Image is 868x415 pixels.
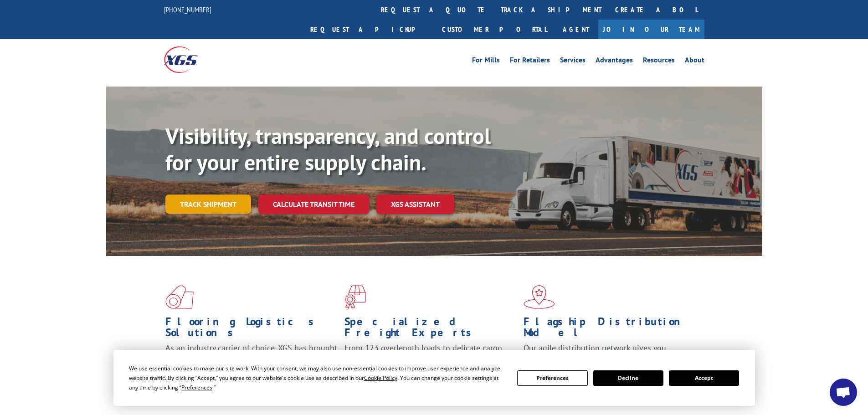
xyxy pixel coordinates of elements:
img: xgs-icon-total-supply-chain-intelligence-red [165,285,194,309]
a: Resources [643,56,675,67]
a: [PHONE_NUMBER] [164,5,211,14]
div: Open chat [830,379,857,406]
a: Agent [554,20,598,39]
img: xgs-icon-flagship-distribution-model-red [524,285,555,309]
a: Track shipment [165,195,251,214]
a: Customer Portal [435,20,554,39]
span: Cookie Policy [364,374,397,382]
span: Our agile distribution network gives you nationwide inventory management on demand. [524,343,691,364]
a: For Retailers [510,56,550,67]
a: Request a pickup [303,20,435,39]
a: Calculate transit time [258,195,369,214]
div: Cookie Consent Prompt [113,350,755,406]
button: Decline [593,370,663,386]
span: Preferences [181,384,212,391]
a: Join Our Team [598,20,704,39]
div: We use essential cookies to make our site work. With your consent, we may also use non-essential ... [129,364,506,392]
a: About [685,56,704,67]
a: XGS ASSISTANT [376,195,454,214]
a: Services [560,56,586,67]
a: For Mills [472,56,500,67]
p: From 123 overlength loads to delicate cargo, our experienced staff knows the best way to move you... [344,343,517,383]
h1: Flooring Logistics Solutions [165,316,338,343]
span: As an industry carrier of choice, XGS has brought innovation and dedication to flooring logistics... [165,343,337,375]
button: Accept [669,370,739,386]
b: Visibility, transparency, and control for your entire supply chain. [165,122,491,176]
img: xgs-icon-focused-on-flooring-red [344,285,366,309]
a: Advantages [596,56,633,67]
button: Preferences [517,370,587,386]
h1: Specialized Freight Experts [344,316,517,343]
h1: Flagship Distribution Model [524,316,696,343]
